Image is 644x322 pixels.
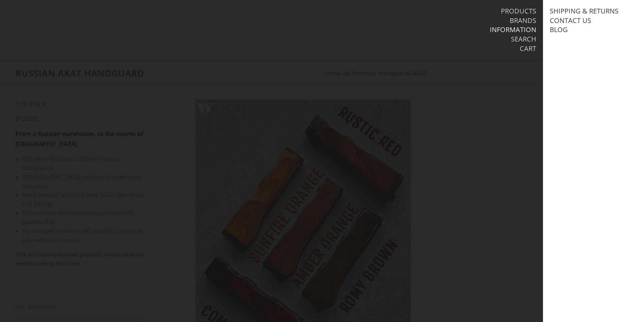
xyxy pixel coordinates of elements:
[501,7,536,16] a: Products
[510,16,536,25] a: Brands
[490,25,536,34] a: Information
[520,44,536,53] a: Cart
[550,25,568,34] a: Blog
[550,7,618,16] a: Shipping & Returns
[550,16,591,25] a: Contact Us
[511,35,536,44] a: Search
